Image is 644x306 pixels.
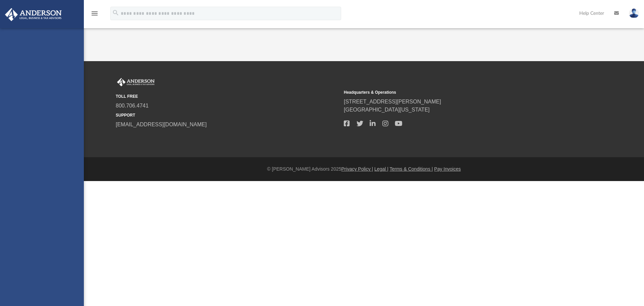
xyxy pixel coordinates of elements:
img: User Pic [629,8,639,18]
a: Privacy Policy | [341,166,373,172]
small: TOLL FREE [116,93,339,99]
a: [STREET_ADDRESS][PERSON_NAME] [344,99,441,104]
a: Pay Invoices [434,166,461,172]
a: [EMAIL_ADDRESS][DOMAIN_NAME] [116,122,207,127]
i: menu [91,9,99,17]
small: Headquarters & Operations [344,89,567,95]
a: Legal | [374,166,388,172]
a: [GEOGRAPHIC_DATA][US_STATE] [344,107,430,113]
a: Terms & Conditions | [390,166,433,172]
div: © [PERSON_NAME] Advisors 2025 [84,166,644,173]
small: SUPPORT [116,112,339,118]
i: search [112,9,119,16]
img: Anderson Advisors Platinum Portal [116,78,156,87]
img: Anderson Advisors Platinum Portal [3,8,64,21]
a: menu [91,13,99,17]
a: 800.706.4741 [116,103,149,108]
